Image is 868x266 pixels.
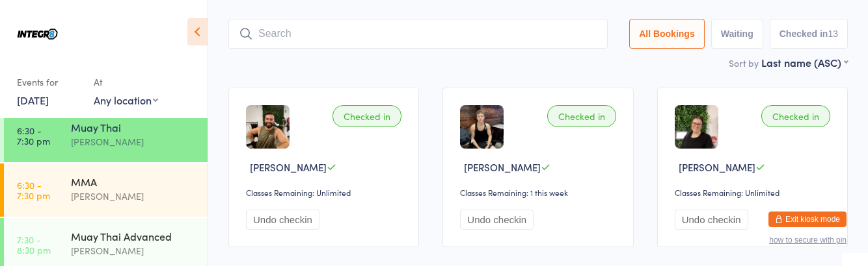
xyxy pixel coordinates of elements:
label: Sort by [729,56,759,69]
button: All Bookings [629,19,705,49]
div: Classes Remaining: 1 this week [460,187,619,198]
div: Any location [94,93,158,107]
img: image1723105881.png [675,105,718,149]
button: Undo checkin [246,210,319,230]
div: [PERSON_NAME] [71,189,197,204]
div: At [94,71,158,93]
time: 6:30 - 7:30 pm [17,180,50,200]
div: MMA [71,175,197,189]
div: Muay Thai Advanced [71,229,197,243]
div: Events for [17,71,81,93]
div: Muay Thai [71,120,197,134]
div: [PERSON_NAME] [71,243,197,258]
input: Search [228,19,608,49]
div: Classes Remaining: Unlimited [246,187,405,198]
div: Classes Remaining: Unlimited [675,187,834,198]
a: [DATE] [17,93,49,107]
button: how to secure with pin [769,236,847,245]
img: image1708503807.png [246,105,290,149]
div: Checked in [547,105,616,127]
button: Checked in13 [770,19,848,49]
span: [PERSON_NAME] [250,160,327,174]
time: 6:30 - 7:30 pm [17,125,50,146]
div: 13 [828,29,838,39]
div: Checked in [761,105,830,127]
time: 7:30 - 8:30 pm [17,234,51,255]
button: Exit kiosk mode [768,212,847,227]
a: 6:30 -7:30 pmMuay Thai[PERSON_NAME] [4,109,208,162]
span: [PERSON_NAME] [679,160,755,174]
img: Integr8 Bentleigh [13,10,62,58]
div: Checked in [332,105,401,127]
button: Undo checkin [675,210,748,230]
a: 6:30 -7:30 pmMMA[PERSON_NAME] [4,163,208,217]
button: Waiting [711,19,763,49]
img: image1732606245.png [460,105,504,149]
button: Undo checkin [460,210,534,230]
div: [PERSON_NAME] [71,134,197,149]
div: Last name (ASC) [761,55,848,69]
span: [PERSON_NAME] [464,160,541,174]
